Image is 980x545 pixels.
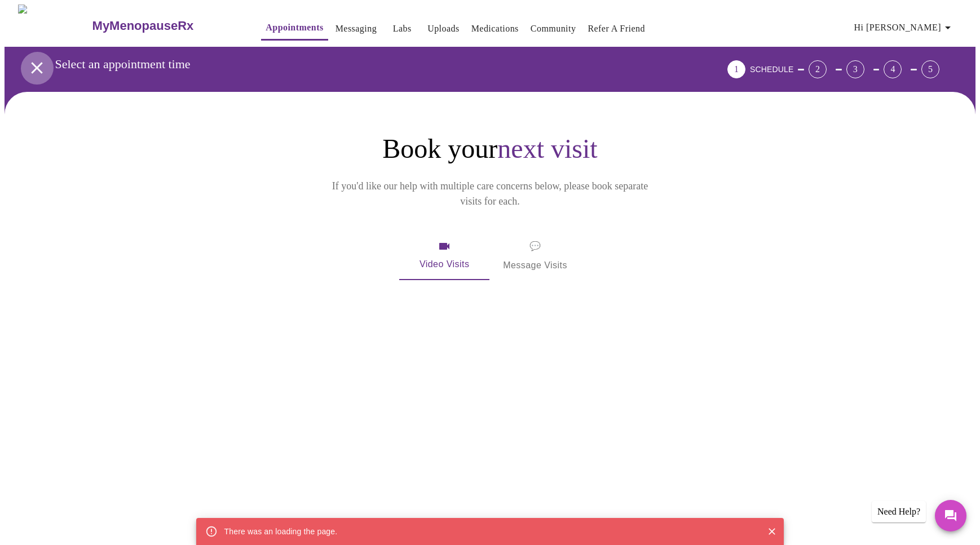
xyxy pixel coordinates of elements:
button: Messaging [331,17,381,40]
a: Appointments [266,20,323,36]
span: SCHEDULE [750,65,793,74]
a: Medications [471,21,519,37]
span: Video Visits [413,240,476,272]
a: MyMenopauseRx [91,6,239,46]
span: message [529,238,541,254]
p: If you'd like our help with multiple care concerns below, please book separate visits for each. [316,179,664,209]
button: Close [765,524,779,539]
a: Labs [393,21,412,37]
div: 5 [921,60,939,78]
a: Uploads [427,21,460,37]
div: Need Help? [872,501,926,522]
a: Messaging [336,21,377,37]
div: There was an loading the page. [224,521,338,542]
button: Community [526,17,581,40]
div: 3 [846,60,864,78]
button: Labs [384,17,420,40]
a: Refer a Friend [588,21,645,37]
span: Hi [PERSON_NAME] [854,20,955,36]
button: Uploads [423,17,464,40]
div: 2 [809,60,827,78]
button: Appointments [261,16,328,41]
h3: MyMenopauseRx [92,19,194,33]
button: Refer a Friend [583,17,650,40]
img: MyMenopauseRx Logo [18,5,91,47]
button: open drawer [20,51,54,85]
span: next visit [497,134,597,163]
h3: Select an appointment time [55,57,665,72]
a: Community [531,21,576,37]
div: 4 [884,60,902,78]
span: Message Visits [503,238,567,273]
button: Hi [PERSON_NAME] [850,16,959,39]
button: Messages [935,500,966,531]
div: 1 [727,60,745,78]
button: Medications [467,17,523,40]
h1: Book your [264,132,716,165]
